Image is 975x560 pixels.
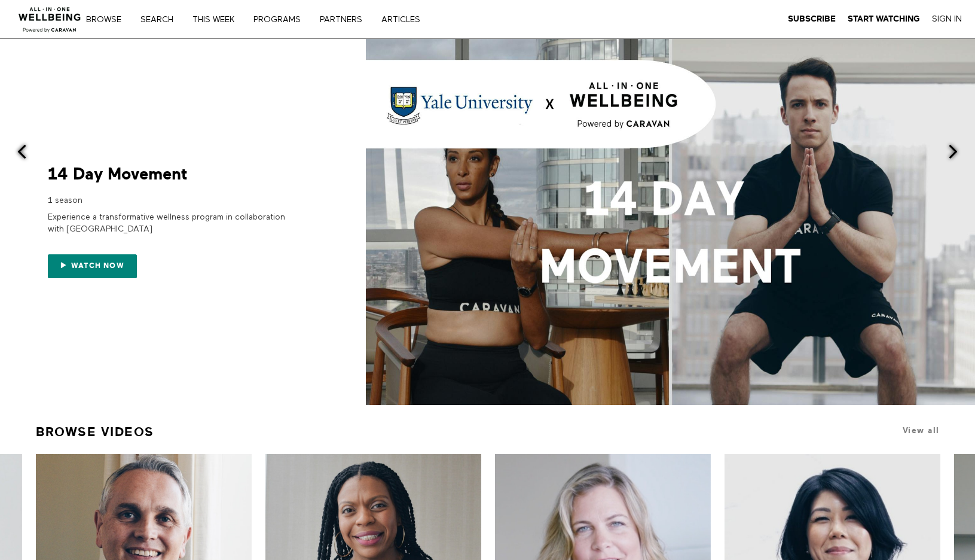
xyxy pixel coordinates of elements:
a: Search [136,16,186,24]
a: ARTICLES [377,16,433,24]
strong: Subscribe [788,14,836,23]
a: PARTNERS [316,16,375,24]
nav: Primary [94,13,445,25]
a: Start Watching [848,14,920,25]
strong: Start Watching [848,14,920,23]
a: THIS WEEK [188,16,247,24]
a: Sign In [932,14,962,25]
a: Subscribe [788,14,836,25]
a: Browse [82,16,134,24]
a: View all [903,426,940,435]
a: PROGRAMS [249,16,313,24]
a: Browse Videos [36,419,154,445]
